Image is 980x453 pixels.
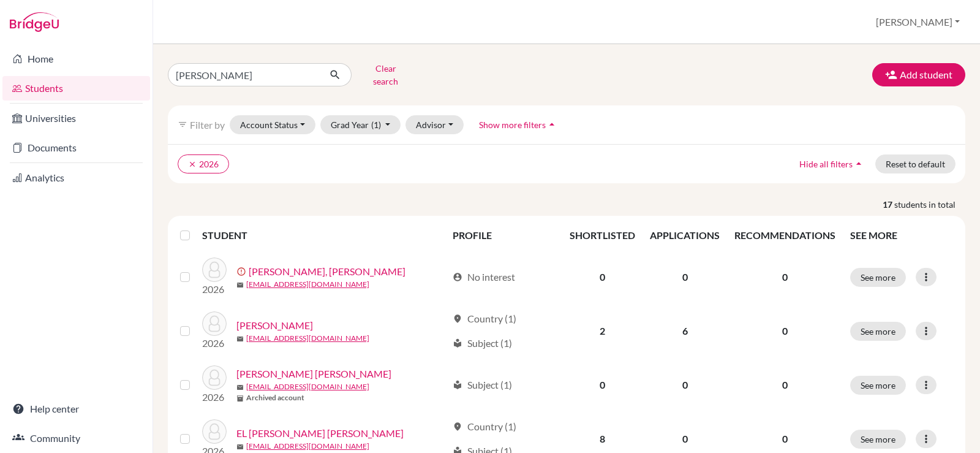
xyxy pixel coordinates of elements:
a: [PERSON_NAME] [PERSON_NAME] [236,367,391,381]
input: Find student by name... [168,63,320,86]
span: mail [236,384,244,391]
td: 6 [643,304,727,358]
strong: 17 [883,198,894,211]
img: ABDELSATTAR, Norah Ahmed [202,257,227,282]
span: error_outline [236,267,249,276]
p: 0 [734,378,835,392]
i: arrow_drop_up [546,118,558,131]
td: 2 [562,304,643,358]
button: Add student [872,63,965,86]
button: Account Status [230,115,315,134]
span: mail [236,443,244,451]
button: clear2026 [178,154,229,173]
button: See more [850,430,906,449]
button: Show more filtersarrow_drop_up [469,115,568,134]
div: Country (1) [453,311,516,326]
th: SEE MORE [843,221,960,250]
img: EL GINDI, Ahmed Mohamed [202,419,227,444]
th: RECOMMENDATIONS [727,221,843,250]
span: Show more filters [479,120,546,130]
td: 0 [562,250,643,304]
a: Help center [2,397,150,421]
p: 2026 [202,336,227,351]
p: 0 [734,324,835,338]
button: Hide all filtersarrow_drop_up [789,154,875,173]
a: Analytics [2,166,150,190]
a: Home [2,47,150,71]
p: 0 [734,432,835,446]
a: [PERSON_NAME], [PERSON_NAME] [249,264,405,279]
button: Reset to default [875,154,956,173]
td: 0 [643,358,727,412]
th: PROFILE [445,221,562,250]
img: Bridge-U [10,12,59,32]
span: inventory_2 [236,395,244,402]
button: [PERSON_NAME] [870,10,965,34]
img: ATTIA, Ahmed Mahmoud [202,365,227,390]
span: location_on [453,422,462,432]
img: AHMED, Mustafa Hatim [202,311,227,336]
span: account_circle [453,272,462,282]
a: EL [PERSON_NAME] [PERSON_NAME] [236,426,404,441]
a: [EMAIL_ADDRESS][DOMAIN_NAME] [246,333,369,344]
span: location_on [453,314,462,324]
span: students in total [894,198,965,211]
a: Universities [2,106,150,131]
th: SHORTLISTED [562,221,643,250]
td: 0 [562,358,643,412]
div: Country (1) [453,419,516,434]
td: 0 [643,250,727,304]
a: [EMAIL_ADDRESS][DOMAIN_NAME] [246,279,369,290]
button: Grad Year(1) [320,115,401,134]
button: See more [850,268,906,287]
span: Hide all filters [799,159,853,169]
div: Subject (1) [453,336,512,351]
a: Documents [2,135,150,160]
span: Filter by [190,119,225,131]
a: Students [2,76,150,101]
div: Subject (1) [453,378,512,392]
span: (1) [371,120,381,130]
a: [EMAIL_ADDRESS][DOMAIN_NAME] [246,441,369,452]
button: Advisor [405,115,464,134]
button: See more [850,376,906,395]
div: No interest [453,270,515,284]
th: STUDENT [202,221,445,250]
p: 2026 [202,390,227,405]
a: [EMAIL_ADDRESS][DOMAIN_NAME] [246,381,369,392]
b: Archived account [246,392,304,403]
button: See more [850,322,906,341]
span: local_library [453,380,462,390]
span: local_library [453,338,462,348]
a: Community [2,426,150,451]
span: mail [236,281,244,289]
i: filter_list [178,120,187,129]
i: clear [188,160,197,169]
p: 2026 [202,282,227,297]
a: [PERSON_NAME] [236,318,313,333]
p: 0 [734,270,835,284]
span: mail [236,335,244,343]
button: Clear search [352,59,420,91]
i: arrow_drop_up [853,158,865,170]
th: APPLICATIONS [643,221,727,250]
